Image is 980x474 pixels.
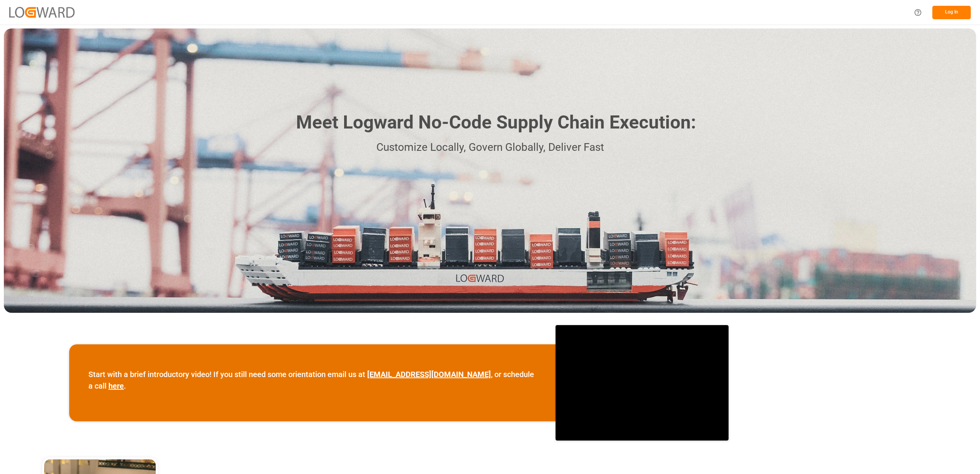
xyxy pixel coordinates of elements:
p: Customize Locally, Govern Globally, Deliver Fast [285,139,696,156]
h1: Meet Logward No-Code Supply Chain Execution: [296,109,696,136]
button: Help Center [909,4,927,21]
p: Start with a brief introductory video! If you still need some orientation email us at , or schedu... [88,369,536,392]
a: here [108,381,124,391]
a: [EMAIL_ADDRESS][DOMAIN_NAME] [367,370,491,379]
img: Logward_new_orange.png [9,7,75,17]
button: Log In [932,6,971,19]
